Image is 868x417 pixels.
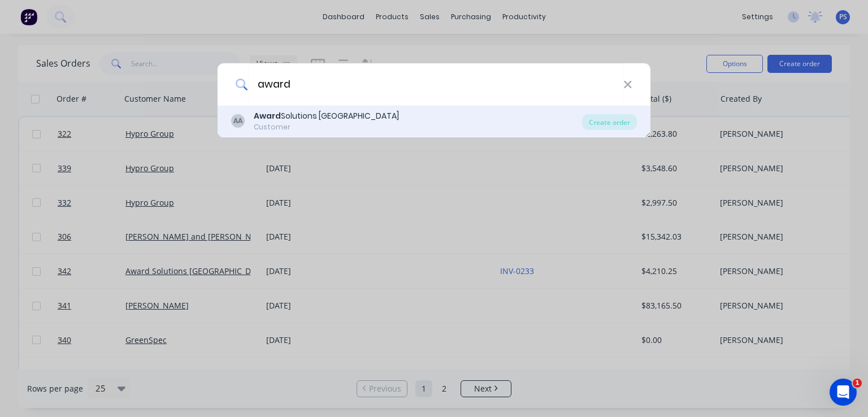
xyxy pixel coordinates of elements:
[231,114,245,128] div: AA
[254,110,281,121] b: Award
[254,122,399,132] div: Customer
[853,379,862,388] span: 1
[248,63,623,106] input: Enter a customer name to create a new order...
[254,110,399,122] div: Solutions [GEOGRAPHIC_DATA]
[830,379,857,406] iframe: Intercom live chat
[582,114,637,130] div: Create order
